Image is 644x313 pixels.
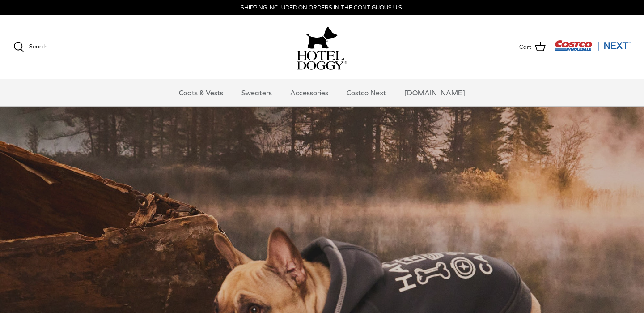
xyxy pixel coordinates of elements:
a: Costco Next [339,79,394,106]
a: Search [13,42,47,52]
a: Sweaters [233,79,280,106]
a: Cart [519,41,546,53]
a: [DOMAIN_NAME] [396,79,473,106]
a: Accessories [282,79,336,106]
span: Search [29,43,47,50]
a: Visit Costco Next [555,46,631,52]
img: hoteldoggycom [297,51,347,70]
img: hoteldoggy.com [306,24,338,51]
img: Costco Next [555,40,631,51]
a: hoteldoggy.com hoteldoggycom [297,24,347,70]
a: Coats & Vests [171,79,231,106]
span: Cart [519,43,531,52]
